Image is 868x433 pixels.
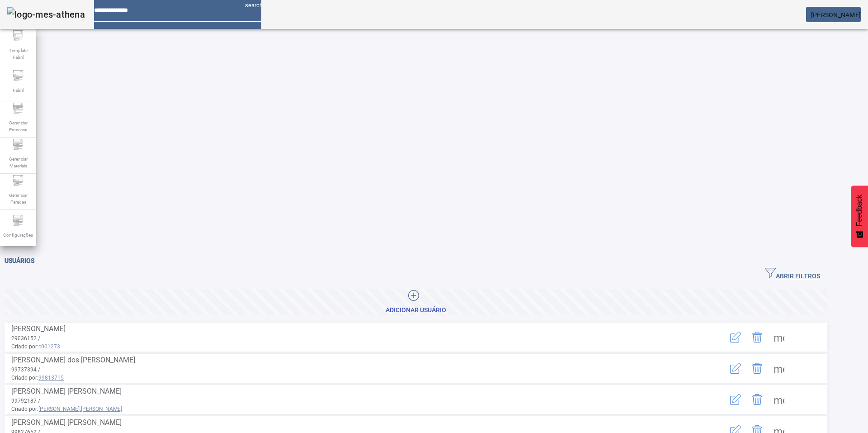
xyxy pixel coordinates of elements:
[11,324,66,333] span: [PERSON_NAME]
[746,357,768,379] button: Delete
[768,389,790,410] button: Mais
[758,266,827,282] button: ABRIR FILTROS
[5,153,32,172] span: Gerenciar Materiais
[386,306,446,315] div: Adicionar Usuário
[11,356,135,364] span: [PERSON_NAME] dos [PERSON_NAME]
[7,7,85,22] img: logo-mes-athena
[11,343,689,351] span: Criado por:
[11,374,689,382] span: Criado por:
[0,229,36,241] span: Configurações
[11,366,40,373] span: 99737394 /
[11,418,122,427] span: [PERSON_NAME] [PERSON_NAME]
[5,257,34,264] span: Usuários
[11,405,689,413] span: Criado por:
[746,326,768,348] button: Delete
[5,189,32,208] span: Gerenciar Paradas
[765,267,820,281] span: ABRIR FILTROS
[746,389,768,410] button: Delete
[768,326,790,348] button: Mais
[38,375,64,381] span: 99813715
[38,406,122,412] span: [PERSON_NAME].[PERSON_NAME]
[811,11,861,19] span: [PERSON_NAME]
[10,84,26,96] span: Fabril
[11,398,40,404] span: 99792187 /
[855,195,863,226] span: Feedback
[851,186,868,247] button: Feedback - Mostrar pesquisa
[11,335,40,342] span: 29036152 /
[38,343,60,350] span: c001273
[5,44,32,63] span: Template Fabril
[768,357,790,379] button: Mais
[5,289,827,315] button: Adicionar Usuário
[5,117,32,136] span: Gerenciar Processo
[11,387,122,395] span: [PERSON_NAME] [PERSON_NAME]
